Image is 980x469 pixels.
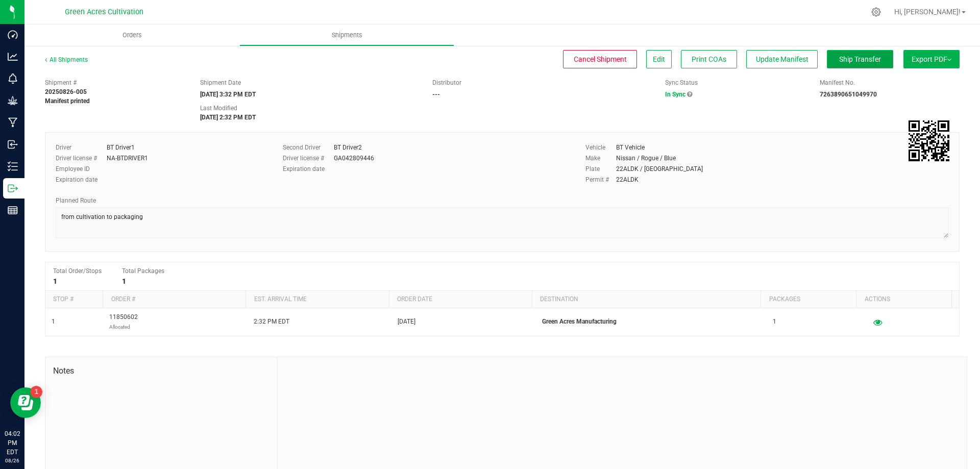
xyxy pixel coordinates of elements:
[8,73,18,84] inline-svg: Monitoring
[389,291,532,308] th: Order date
[103,291,246,308] th: Order #
[8,117,18,128] inline-svg: Manufacturing
[109,322,138,332] p: Allocated
[24,24,239,46] a: Orders
[616,164,703,174] div: 22ALDK / [GEOGRAPHIC_DATA]
[681,50,737,68] button: Print COAs
[432,78,461,87] label: Distributor
[909,120,949,161] img: Scan me!
[318,31,376,40] span: Shipments
[283,164,334,174] label: Expiration date
[653,55,665,63] span: Edit
[122,267,164,275] span: Total Packages
[532,291,761,308] th: Destination
[616,154,676,163] div: Nissan / Rogue / Blue
[646,50,672,68] button: Edit
[45,291,103,308] th: Stop #
[8,30,18,40] inline-svg: Dashboard
[8,95,18,106] inline-svg: Grow
[246,291,388,308] th: Est. arrival time
[820,91,877,98] strong: 7263890651049970
[283,143,334,152] label: Second Driver
[45,56,88,63] a: All Shipments
[283,154,334,163] label: Driver license #
[30,386,42,398] iframe: Resource center unread badge
[200,104,237,113] label: Last Modified
[109,312,138,332] span: 11850602
[616,175,639,184] div: 22ALDK
[665,78,698,87] label: Sync Status
[53,365,269,377] span: Notes
[8,161,18,171] inline-svg: Inventory
[563,50,637,68] button: Cancel Shipment
[45,97,90,105] strong: Manifest printed
[107,143,135,152] div: BT Driver1
[692,55,726,63] span: Print COAs
[56,154,107,163] label: Driver license #
[5,429,20,457] p: 04:02 PM EDT
[56,143,107,152] label: Driver
[903,50,960,68] button: Export PDF
[334,154,374,163] div: GA042809446
[107,154,148,163] div: NA-BTDRIVER1
[909,120,949,161] qrcode: 20250826-005
[334,143,362,152] div: BT Driver2
[746,50,818,68] button: Update Manifest
[912,55,951,63] span: Export PDF
[122,277,126,285] strong: 1
[239,24,454,46] a: Shipments
[56,197,96,204] span: Planned Route
[542,317,761,327] p: Green Acres Manufacturing
[53,267,102,275] span: Total Order/Stops
[8,205,18,215] inline-svg: Reports
[585,164,616,174] label: Plate
[432,91,440,98] strong: ---
[53,277,57,285] strong: 1
[665,91,685,98] span: In Sync
[65,8,143,16] span: Green Acres Cultivation
[839,55,881,63] span: Ship Transfer
[200,78,241,87] label: Shipment Date
[52,317,55,327] span: 1
[56,164,107,174] label: Employee ID
[585,154,616,163] label: Make
[200,91,256,98] strong: [DATE] 3:32 PM EDT
[254,317,289,327] span: 2:32 PM EDT
[756,55,808,63] span: Update Manifest
[585,143,616,152] label: Vehicle
[761,291,856,308] th: Packages
[8,139,18,150] inline-svg: Inbound
[56,175,107,184] label: Expiration date
[585,175,616,184] label: Permit #
[827,50,893,68] button: Ship Transfer
[109,31,156,40] span: Orders
[856,291,951,308] th: Actions
[773,317,776,327] span: 1
[5,457,20,464] p: 08/26
[8,183,18,193] inline-svg: Outbound
[200,114,256,121] strong: [DATE] 2:32 PM EDT
[894,8,961,16] span: Hi, [PERSON_NAME]!
[820,78,855,87] label: Manifest No.
[574,55,627,63] span: Cancel Shipment
[8,52,18,62] inline-svg: Analytics
[870,7,883,17] div: Manage settings
[616,143,645,152] div: BT Vehicle
[45,78,185,87] span: Shipment #
[10,387,41,418] iframe: Resource center
[45,88,87,95] strong: 20250826-005
[398,317,415,327] span: [DATE]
